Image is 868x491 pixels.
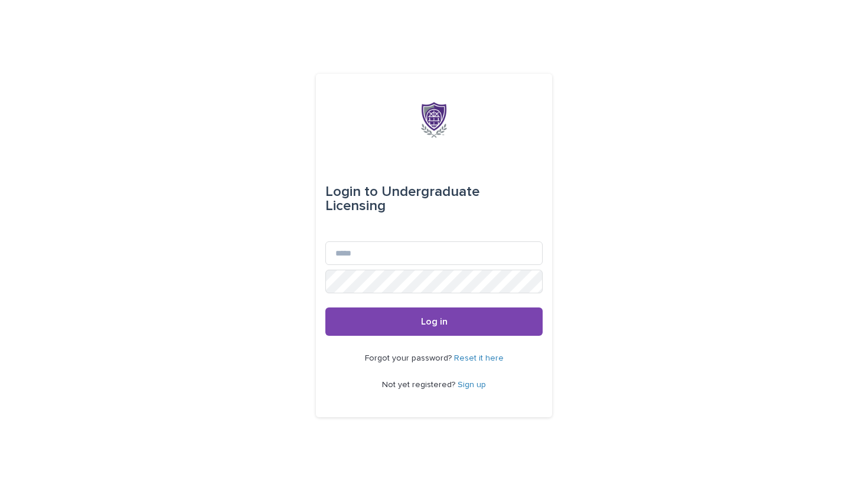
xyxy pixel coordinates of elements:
[458,381,486,389] a: Sign up
[421,317,448,326] span: Log in
[454,354,504,362] a: Reset it here
[325,175,543,222] div: Undergraduate Licensing
[382,381,458,389] span: Not yet registered?
[325,185,378,199] span: Login to
[421,102,447,138] img: x6gApCqSSRW4kcS938hP
[325,307,543,336] button: Log in
[365,354,454,362] span: Forgot your password?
